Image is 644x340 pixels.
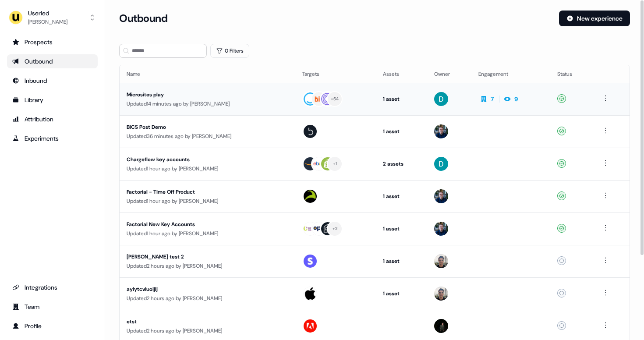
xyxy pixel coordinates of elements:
[127,164,288,173] div: Updated 1 hour ago by [PERSON_NAME]
[127,229,288,238] div: Updated 1 hour ago by [PERSON_NAME]
[7,280,98,294] a: Go to integrations
[383,127,420,136] div: 1 asset
[383,159,420,168] div: 2 assets
[383,192,420,201] div: 1 asset
[7,131,98,145] a: Go to experiments
[331,95,339,103] div: + 54
[434,124,448,138] img: James
[383,257,420,266] div: 1 asset
[12,38,92,46] div: Prospects
[333,160,337,168] div: + 1
[127,220,288,229] div: Factorial New Key Accounts
[471,65,551,83] th: Engagement
[7,93,98,107] a: Go to templates
[12,134,92,143] div: Experiments
[7,319,98,333] a: Go to profile
[376,65,427,83] th: Assets
[127,294,288,303] div: Updated 2 hours ago by [PERSON_NAME]
[28,9,67,18] div: Userled
[383,95,420,103] div: 1 asset
[127,326,288,335] div: Updated 2 hours ago by [PERSON_NAME]
[127,99,288,108] div: Updated 14 minutes ago by [PERSON_NAME]
[127,188,288,196] div: Factorial - Time Off Product
[127,317,288,326] div: etst
[12,57,92,66] div: Outbound
[12,322,92,330] div: Profile
[333,225,338,233] div: + 2
[7,74,98,88] a: Go to Inbound
[434,254,448,268] img: Ryan
[127,197,288,205] div: Updated 1 hour ago by [PERSON_NAME]
[514,95,518,103] div: 9
[295,65,376,83] th: Targets
[7,112,98,126] a: Go to attribution
[559,11,630,26] button: New experience
[28,18,67,26] div: [PERSON_NAME]
[127,285,288,294] div: ayiytcviuoijlj
[434,319,448,333] img: Henry
[12,96,92,104] div: Library
[7,54,98,68] a: Go to outbound experience
[12,115,92,124] div: Attribution
[127,252,288,261] div: [PERSON_NAME] test 2
[127,90,288,99] div: Microsites play
[434,222,448,236] img: James
[383,289,420,298] div: 1 asset
[491,95,494,103] div: 7
[383,224,420,233] div: 1 asset
[550,65,593,83] th: Status
[434,287,448,301] img: Ryan
[12,302,92,311] div: Team
[434,92,448,106] img: David
[7,7,98,28] button: Userled[PERSON_NAME]
[127,132,288,141] div: Updated 36 minutes ago by [PERSON_NAME]
[120,65,295,83] th: Name
[127,123,288,131] div: BICS Post Demo
[119,12,167,25] h3: Outbound
[127,262,288,270] div: Updated 2 hours ago by [PERSON_NAME]
[127,155,288,164] div: Chargeflow key accounts
[434,189,448,203] img: James
[210,44,249,58] button: 0 Filters
[427,65,471,83] th: Owner
[434,157,448,171] img: David
[7,300,98,314] a: Go to team
[12,283,92,292] div: Integrations
[7,35,98,49] a: Go to prospects
[12,76,92,85] div: Inbound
